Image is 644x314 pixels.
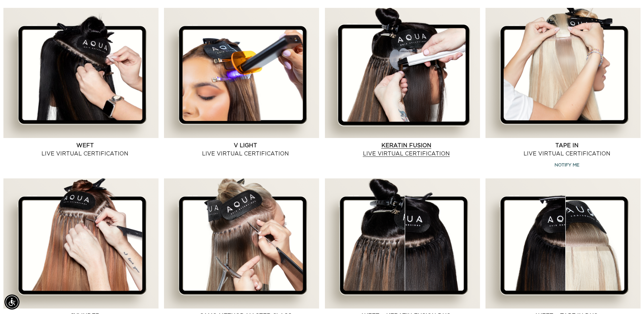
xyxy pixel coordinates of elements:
iframe: Chat Widget [610,281,644,314]
a: Keratin Fusion Live Virtual Certification [333,141,480,158]
a: V Light Live Virtual Certification [172,141,319,158]
a: Weft Live Virtual Certification [11,141,159,158]
div: Accessibility Menu [4,294,20,310]
a: Tape In Live Virtual Certification [493,141,641,158]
